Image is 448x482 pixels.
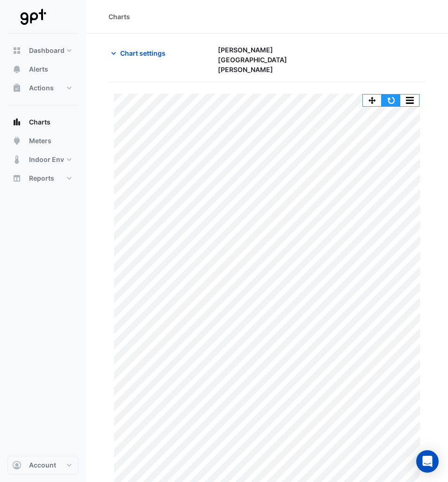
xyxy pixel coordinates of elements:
[108,45,172,61] button: Chart settings
[29,174,54,183] span: Reports
[7,79,79,97] button: Actions
[363,95,382,106] button: Pan
[7,150,79,169] button: Indoor Env
[12,65,22,74] app-icon: Alerts
[12,155,22,164] app-icon: Indoor Env
[29,117,51,127] span: Charts
[29,65,48,74] span: Alerts
[29,155,64,164] span: Indoor Env
[218,45,316,74] span: [PERSON_NAME][GEOGRAPHIC_DATA][PERSON_NAME]
[29,460,56,470] span: Account
[7,131,79,150] button: Meters
[120,48,166,58] span: Chart settings
[12,117,22,127] app-icon: Charts
[400,95,419,106] button: More Options
[12,136,22,146] app-icon: Meters
[416,450,439,473] div: Open Intercom Messenger
[29,46,65,55] span: Dashboard
[12,83,22,93] app-icon: Actions
[7,456,79,475] button: Account
[12,174,22,183] app-icon: Reports
[382,95,400,106] button: Reset
[29,136,51,146] span: Meters
[29,83,54,93] span: Actions
[11,7,53,26] img: Company Logo
[7,60,79,79] button: Alerts
[108,12,130,22] div: Charts
[12,46,22,55] app-icon: Dashboard
[7,113,79,131] button: Charts
[7,41,79,60] button: Dashboard
[7,169,79,188] button: Reports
